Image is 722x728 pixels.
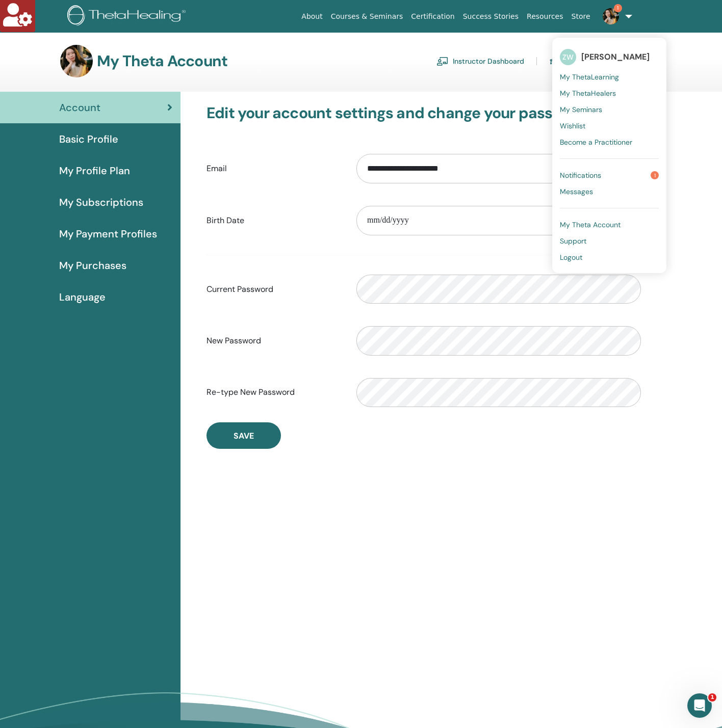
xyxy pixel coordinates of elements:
[207,104,641,122] h3: Edit your account settings and change your password
[560,249,659,265] a: Logout
[560,134,659,150] a: Become a Practitioner
[199,159,349,178] label: Email
[459,7,523,26] a: Success Stories
[199,331,349,350] label: New Password
[199,280,349,299] label: Current Password
[560,187,593,196] span: Messages
[327,7,407,26] a: Courses & Seminars
[560,118,659,134] a: Wishlist
[603,8,619,24] img: default.jpg
[59,163,130,178] span: My Profile Plan
[97,52,227,70] h3: My Theta Account
[560,167,659,183] a: Notifications1
[199,383,349,402] label: Re-type New Password
[560,233,659,249] a: Support
[59,195,143,210] span: My Subscriptions
[568,7,595,26] a: Store
[523,7,568,26] a: Resources
[297,7,326,26] a: About
[60,45,93,77] img: default.jpg
[407,7,458,26] a: Certification
[560,171,601,180] span: Notifications
[560,121,585,130] span: Wishlist
[651,171,659,179] span: 1
[560,85,659,101] a: My ThetaHealers
[560,101,659,118] a: My Seminars
[59,226,157,241] span: My Payment Profiles
[581,51,650,62] span: [PERSON_NAME]
[560,253,582,262] span: Logout
[560,49,576,65] span: ZW
[560,105,602,114] span: My Seminars
[207,422,281,449] button: Save
[436,57,449,66] img: chalkboard-teacher.svg
[59,289,106,305] span: Language
[59,131,118,147] span: Basic Profile
[560,45,659,69] a: ZW[PERSON_NAME]
[549,57,561,66] img: graduation-cap.svg
[708,693,716,702] span: 1
[560,69,659,85] a: My ThetaLearning
[560,138,632,147] span: Become a Practitioner
[560,236,586,246] span: Support
[552,38,666,273] ul: 1
[199,211,349,230] label: Birth Date
[560,183,659,200] a: Messages
[560,217,659,233] a: My Theta Account
[560,220,621,229] span: My Theta Account
[687,693,712,718] iframe: Intercom live chat
[560,72,619,82] span: My ThetaLearning
[436,53,524,69] a: Instructor Dashboard
[614,4,622,12] span: 1
[560,89,616,98] span: My ThetaHealers
[549,53,631,69] a: Student Dashboard
[67,5,189,28] img: logo.png
[59,100,100,115] span: Account
[234,430,254,441] span: Save
[59,258,126,273] span: My Purchases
